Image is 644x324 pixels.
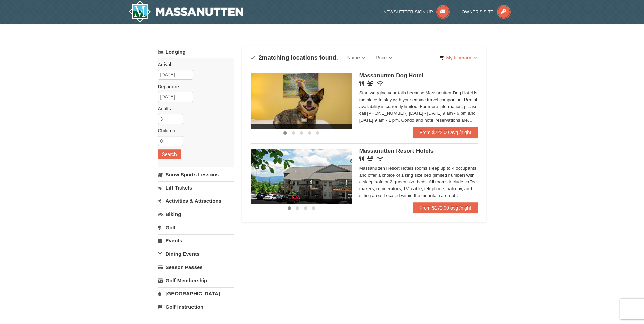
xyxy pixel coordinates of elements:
[158,248,234,260] a: Dining Events
[158,234,234,247] a: Events
[158,61,228,68] label: Arrival
[158,127,228,134] label: Children
[359,72,423,79] span: Massanutten Dog Hotel
[462,9,511,14] a: Owner's Site
[359,90,478,124] div: Start wagging your tails because Massanutten Dog Hotel is the place to stay with your canine trav...
[413,202,478,213] a: From $172.00 avg /night
[158,261,234,273] a: Season Passes
[377,81,383,86] i: Wireless Internet (free)
[158,195,234,207] a: Activities & Attractions
[129,1,243,22] img: Massanutten Resort Logo
[377,156,383,161] i: Wireless Internet (free)
[129,1,243,22] a: Massanutten Resort
[158,181,234,194] a: Lift Tickets
[413,127,478,138] a: From $222.00 avg /night
[383,9,450,14] a: Newsletter Sign Up
[158,149,181,159] button: Search
[158,168,234,181] a: Snow Sports Lessons
[359,165,478,199] div: Massanutten Resort Hotels rooms sleep up to 4 occupants and offer a choice of 1 king size bed (li...
[371,51,398,65] a: Price
[158,274,234,287] a: Golf Membership
[158,208,234,220] a: Biking
[158,287,234,300] a: [GEOGRAPHIC_DATA]
[158,301,234,313] a: Golf Instruction
[383,9,433,14] span: Newsletter Sign Up
[158,221,234,234] a: Golf
[359,81,364,86] i: Restaurant
[359,148,434,154] span: Massanutten Resort Hotels
[158,46,234,58] a: Lodging
[158,105,228,112] label: Adults
[367,81,373,86] i: Banquet Facilities
[342,51,371,65] a: Name
[435,53,481,63] a: My Itinerary
[158,83,228,90] label: Departure
[462,9,494,14] span: Owner's Site
[367,156,373,161] i: Banquet Facilities
[359,156,364,161] i: Restaurant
